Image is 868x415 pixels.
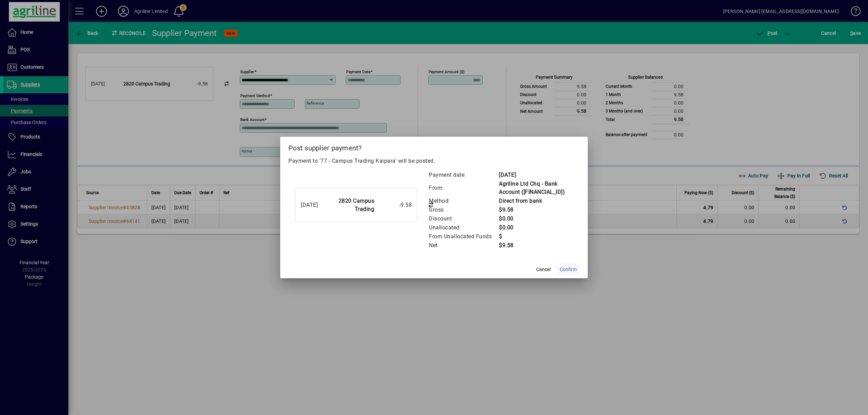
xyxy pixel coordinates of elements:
[429,223,499,232] td: Unallocated
[499,205,573,214] td: $9.58
[499,232,573,241] td: $
[499,223,573,232] td: $0.00
[429,171,499,179] td: Payment date
[429,197,499,205] td: Method:
[429,232,499,241] td: From Unallocated Funds
[499,179,573,197] td: Agriline Ltd Chq - Bank Account ([FINANCIAL_ID])
[557,263,580,276] button: Confirm
[280,137,588,157] h2: Post supplier payment?
[429,205,499,214] td: Gross
[560,266,577,273] span: Confirm
[499,241,573,250] td: $9.58
[288,157,580,165] p: Payment to '77 - Campus Trading Kaipara' will be posted.
[339,198,375,212] strong: 2820 Campus Trading
[499,197,573,205] td: Direct from bank
[429,241,499,250] td: Net
[499,171,573,179] td: [DATE]
[536,266,551,273] span: Cancel
[301,201,323,209] div: [DATE]
[429,179,499,197] td: From:
[532,263,554,276] button: Cancel
[378,201,412,209] div: -9.58
[499,214,573,223] td: $0.00
[429,214,499,223] td: Discount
